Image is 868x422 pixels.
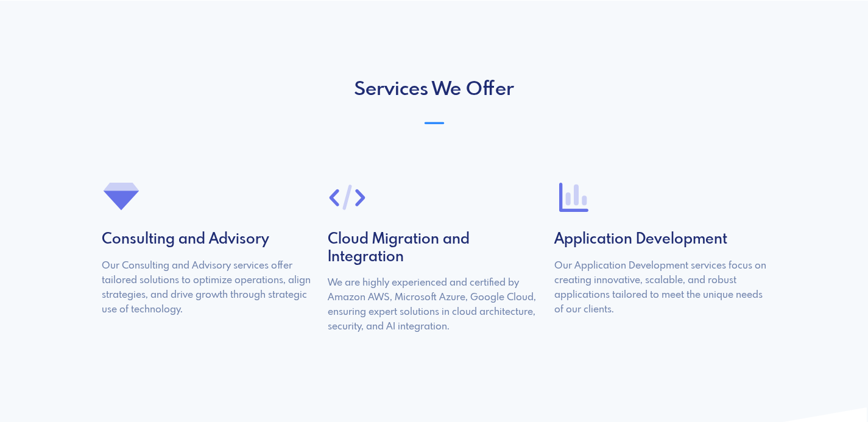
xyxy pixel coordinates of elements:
[554,259,766,317] p: Our Application Development services focus on creating innovative, scalable, and robust applicati...
[328,231,540,267] h4: Cloud Migration and Integration
[554,231,766,249] h4: Application Development
[94,79,774,102] h2: Services We Offer
[328,276,540,334] p: We are highly experienced and certified by Amazon AWS, Microsoft Azure, Google Cloud, ensuring ex...
[102,231,314,249] h4: Consulting and Advisory
[102,259,314,317] p: Our Consulting and Advisory services offer tailored solutions to optimize operations, align strat...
